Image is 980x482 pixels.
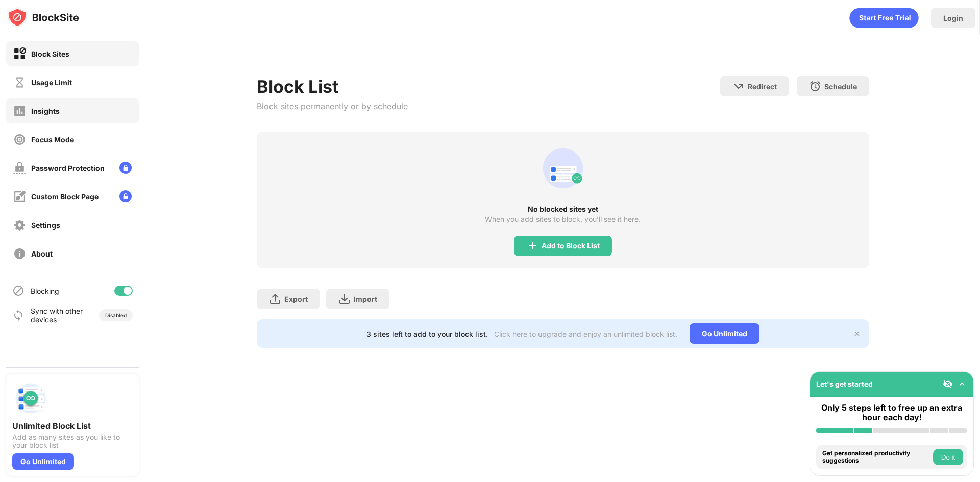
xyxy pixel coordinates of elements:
div: Custom Block Page [31,192,99,201]
div: Disabled [105,312,127,318]
img: password-protection-off.svg [13,162,26,174]
div: Sync with other devices [31,307,83,324]
div: Unlimited Block List [12,421,133,431]
button: Do it [933,449,963,465]
div: Go Unlimited [12,453,74,470]
img: eye-not-visible.svg [943,379,953,389]
div: Add to Block List [542,242,600,250]
img: lock-menu.svg [119,162,132,174]
img: sync-icon.svg [12,309,24,321]
div: Get personalized productivity suggestions [822,450,930,465]
div: Login [943,14,963,22]
div: Export [284,295,308,303]
div: Settings [31,221,60,230]
img: about-off.svg [13,247,26,260]
img: block-on.svg [13,47,26,60]
div: No blocked sites yet [257,205,869,213]
img: insights-off.svg [13,105,26,117]
div: Go Unlimited [690,323,759,344]
div: Insights [31,107,60,115]
div: About [31,249,53,258]
div: Usage Limit [31,78,72,87]
div: animation [849,8,919,28]
div: Import [354,295,377,303]
img: blocking-icon.svg [12,285,24,297]
div: Password Protection [31,164,105,172]
div: Add as many sites as you like to your block list [12,433,133,449]
div: 3 sites left to add to your block list. [366,329,488,338]
div: Block sites permanently or by schedule [257,101,408,111]
div: When you add sites to block, you’ll see it here. [485,215,641,223]
img: customize-block-page-off.svg [13,190,26,203]
img: push-block-list.svg [12,380,49,417]
div: Block Sites [31,49,69,58]
div: Redirect [748,82,777,91]
div: Only 5 steps left to free up an extra hour each day! [816,403,967,422]
div: Schedule [824,82,857,91]
div: Blocking [31,287,59,295]
div: Click here to upgrade and enjoy an unlimited block list. [494,329,677,338]
div: Let's get started [816,379,873,388]
div: Block List [257,76,408,97]
div: Focus Mode [31,135,74,144]
img: focus-off.svg [13,133,26,146]
img: settings-off.svg [13,219,26,232]
div: animation [538,144,587,193]
img: logo-blocksite.svg [7,7,79,28]
img: omni-setup-toggle.svg [957,379,967,389]
img: lock-menu.svg [119,190,132,202]
img: x-button.svg [853,329,861,338]
img: time-usage-off.svg [13,76,26,89]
